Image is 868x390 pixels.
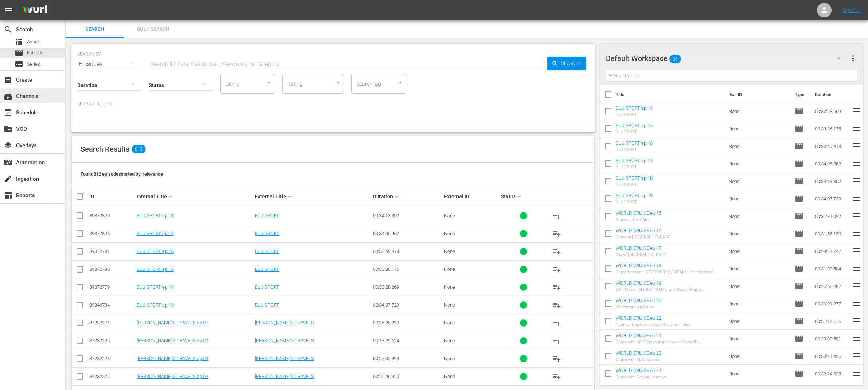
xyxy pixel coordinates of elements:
div: 00:20:46.420 [373,374,442,379]
span: Episode [15,49,23,58]
td: 00:33:36.175 [812,120,852,137]
span: Channels [4,92,12,101]
div: None [444,266,499,272]
a: WORLD CRUISE ep 23 [616,350,661,356]
button: playlist_add [548,207,565,225]
td: 00:34:07.729 [812,190,852,207]
span: Schedule [4,108,12,117]
span: menu [4,6,13,15]
div: 89846734 [89,302,135,308]
td: 00:30:01.277 [812,295,852,312]
div: BLU SPORT [616,147,653,152]
button: playlist_add [548,278,565,296]
span: Episode [795,177,803,186]
span: reorder [852,106,861,115]
td: 00:26:55.287 [812,277,852,295]
span: Overlays [4,141,12,150]
a: BLU SPORT ep 15 [137,266,174,272]
div: 87232227 [89,374,135,379]
a: [PERSON_NAME]'S TRAVELS [255,356,314,361]
div: External ID [444,194,499,199]
div: Cruise between [GEOGRAPHIC_DATA] on the border of [GEOGRAPHIC_DATA] and [GEOGRAPHIC_DATA] [616,270,723,274]
p: Search Filters: [77,101,589,107]
span: reorder [852,176,861,185]
button: playlist_add [548,243,565,260]
a: BLU SPORT ep 16 [616,140,653,146]
div: Mediterranean Cruise [616,305,661,309]
div: 89872781 [89,249,135,254]
button: playlist_add [548,225,565,242]
span: Episode [27,49,43,56]
span: 36 [669,51,681,67]
td: None [726,295,792,312]
div: None [444,213,499,218]
a: BLU SPORT ep 17 [137,231,174,236]
div: Cruise with MSC Cruises [616,357,661,362]
span: Bulk Search [128,25,178,34]
div: 00:33:36.175 [373,266,442,272]
th: Type [790,85,810,105]
div: 87232235 [89,338,135,343]
span: Episode [795,194,803,203]
span: playlist_add [552,265,561,274]
div: Episodes [77,54,141,74]
span: Episode [795,107,803,116]
span: Episode [795,282,803,290]
button: playlist_add [548,314,565,332]
div: BLU SPORT [616,130,653,134]
td: 00:31:31.092 [812,207,852,225]
button: Open [335,79,342,86]
div: Default Workspace [606,48,848,69]
span: Ingestion [4,175,12,183]
td: 00:33:28.669 [812,102,852,120]
a: WORLD CRUISE ep 18 [616,263,661,268]
div: BLU SPORT [616,182,653,187]
span: playlist_add [552,247,561,256]
a: WORLD CRUISE ep 16 [616,228,661,233]
button: Open [397,79,404,86]
div: 00:34:07.729 [373,302,442,308]
img: ans4CAIJ8jUAAAAAAAAAAAAAAAAAAAAAAAAgQb4GAAAAAAAAAAAAAAAAAAAAAAAAJMjXAAAAAAAAAAAAAAAAAAAAAAAAgAT5G... [17,2,52,19]
a: [PERSON_NAME]'S TRAVELS ep 01 [137,320,208,325]
div: Internal Title [137,192,253,201]
div: 87232228 [89,356,135,361]
a: [PERSON_NAME]'S TRAVELS ep 03 [137,356,208,361]
div: 89872780 [89,266,135,272]
div: BLU SPORT [616,200,653,204]
span: reorder [852,246,861,255]
td: None [726,260,792,277]
span: Found 812 episodes sorted by: relevance [81,171,163,177]
span: Search [4,25,12,34]
span: sort [287,193,294,200]
td: None [726,137,792,155]
div: None [444,249,499,254]
button: playlist_add [548,332,565,350]
a: BLU SPORT [255,266,279,272]
td: 00:32:14.098 [812,365,852,382]
a: BLU SPORT ep 14 [137,284,174,290]
td: 00:28:24.747 [812,242,852,260]
span: Search Results [81,145,129,153]
span: reorder [852,334,861,343]
span: playlist_add [552,211,561,220]
a: BLU SPORT ep 17 [616,158,653,163]
a: BLU SPORT [255,302,279,308]
td: None [726,120,792,137]
span: reorder [852,316,861,325]
div: With Mayor [PERSON_NAME] and Deputy Mayor [PERSON_NAME] [PERSON_NAME] [616,287,723,292]
div: 00:34:13.302 [373,213,442,218]
a: BLU SPORT ep 19 [137,302,174,308]
a: BLU SPORT ep 18 [137,213,174,218]
span: VOD [4,125,12,133]
a: WORLD CRUISE ep 22 [616,315,661,321]
th: Ext. ID [725,85,791,105]
span: reorder [852,124,861,133]
a: [PERSON_NAME]'S TRAVELS ep 02 [137,338,208,343]
a: WORLD CRUISE ep 21 [616,333,661,338]
div: 00:33:49.478 [373,249,442,254]
div: Cruise with MSC Orchestra between Marseille, [GEOGRAPHIC_DATA], [GEOGRAPHIC_DATA], [GEOGRAPHIC_DA... [616,340,723,344]
th: Duration [810,85,854,105]
a: WORLD CRUISE ep 20 [616,298,661,303]
div: 89872820 [89,213,135,218]
a: BLU SPORT [255,284,279,290]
